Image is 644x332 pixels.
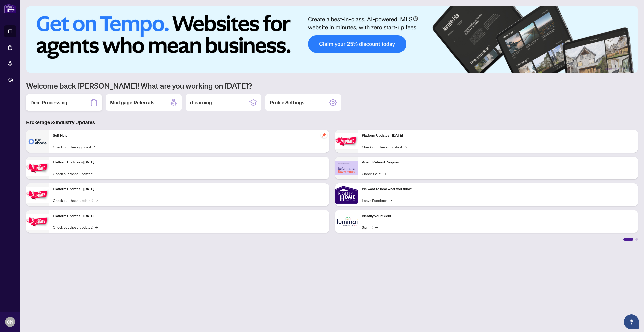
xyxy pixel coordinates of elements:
p: Platform Updates - [DATE] [53,160,325,165]
p: Platform Updates - [DATE] [53,186,325,192]
a: Leave Feedback→ [362,198,392,203]
span: → [95,171,98,176]
img: logo [4,4,16,13]
span: → [383,171,386,176]
a: Sign In!→ [362,224,378,230]
button: 1 [605,68,613,70]
button: 2 [615,68,617,70]
a: Check it out!→ [362,171,386,176]
a: Check out these updates!→ [53,198,98,203]
h1: Welcome back [PERSON_NAME]! What are you working on [DATE]? [26,81,638,90]
span: → [389,198,392,203]
h2: Mortgage Referrals [110,99,154,106]
p: Agent Referral Program [362,160,634,165]
p: Platform Updates - [DATE] [362,133,634,138]
a: Check out these updates!→ [362,144,407,150]
span: → [375,224,378,230]
span: → [93,144,95,150]
p: Platform Updates - [DATE] [53,213,325,219]
img: Platform Updates - July 8, 2025 [26,214,49,230]
h2: Profile Settings [270,99,304,106]
img: Platform Updates - June 23, 2025 [335,133,358,149]
span: → [95,198,98,203]
span: → [404,144,407,150]
span: pushpin [321,132,327,138]
p: Identify your Client [362,213,634,219]
img: Platform Updates - July 21, 2025 [26,187,49,203]
h3: Brokerage & Industry Updates [26,119,638,126]
img: Identify your Client [335,210,358,233]
span: CN [7,318,13,325]
p: We want to hear what you think! [362,186,634,192]
a: Check out these updates!→ [53,171,98,176]
button: 5 [627,68,629,70]
img: Agent Referral Program [335,161,358,175]
h2: rLearning [190,99,212,106]
a: Check out these guides!→ [53,144,95,150]
button: Open asap [624,314,639,329]
h2: Deal Processing [30,99,67,106]
p: Self-Help [53,133,325,138]
img: Slide 0 [26,6,638,73]
a: Check out these updates!→ [53,224,98,230]
img: We want to hear what you think! [335,183,358,206]
img: Self-Help [26,130,49,153]
span: → [95,224,98,230]
img: Platform Updates - September 16, 2025 [26,160,49,176]
button: 6 [631,68,633,70]
button: 4 [623,68,625,70]
button: 3 [619,68,621,70]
